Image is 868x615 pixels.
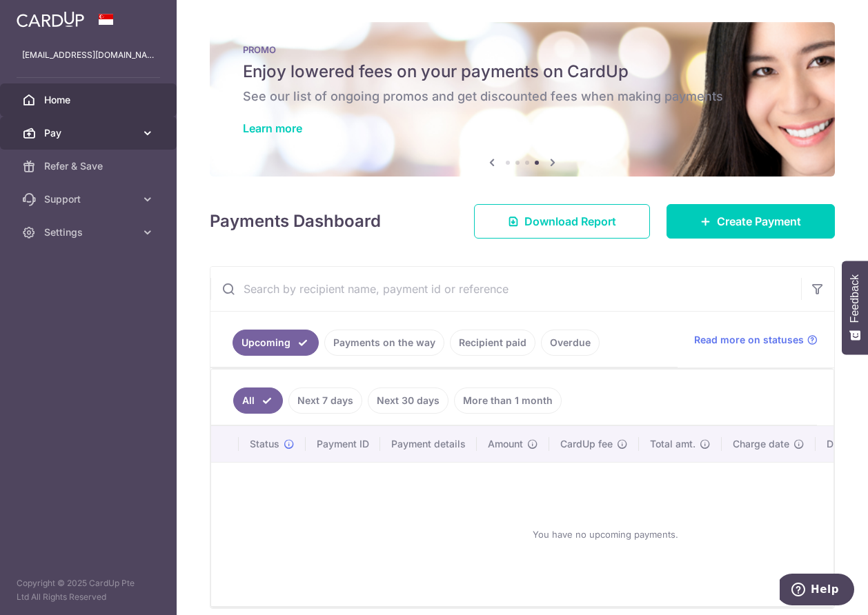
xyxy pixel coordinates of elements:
[733,437,789,451] span: Charge date
[17,11,84,28] img: CardUp
[667,204,835,239] a: Create Payment
[243,88,802,105] h6: See our list of ongoing promos and get discounted fees when making payments
[243,121,302,135] a: Learn more
[324,330,444,356] a: Payments on the way
[842,261,868,354] button: Feedback - Show survey
[44,159,135,173] span: Refer & Save
[44,93,135,107] span: Home
[717,213,801,230] span: Create Payment
[233,330,319,356] a: Upcoming
[233,387,283,414] a: All
[650,437,696,451] span: Total amt.
[368,387,448,414] a: Next 30 days
[288,387,362,414] a: Next 7 days
[454,387,562,414] a: More than 1 month
[474,204,650,239] a: Download Report
[541,330,600,356] a: Overdue
[780,574,854,608] iframe: Opens a widget where you can find more information
[243,44,802,55] p: PROMO
[250,437,279,451] span: Status
[694,333,818,347] a: Read more on statuses
[488,437,523,451] span: Amount
[44,225,135,239] span: Settings
[210,209,381,234] h4: Payments Dashboard
[560,437,613,451] span: CardUp fee
[306,426,380,462] th: Payment ID
[44,192,135,206] span: Support
[827,437,868,451] span: Due date
[210,267,801,311] input: Search by recipient name, payment id or reference
[44,126,135,140] span: Pay
[524,213,616,230] span: Download Report
[694,333,804,347] span: Read more on statuses
[22,48,155,62] p: [EMAIL_ADDRESS][DOMAIN_NAME]
[450,330,535,356] a: Recipient paid
[380,426,477,462] th: Payment details
[210,22,835,177] img: Latest Promos banner
[849,274,861,323] span: Feedback
[243,61,802,83] h5: Enjoy lowered fees on your payments on CardUp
